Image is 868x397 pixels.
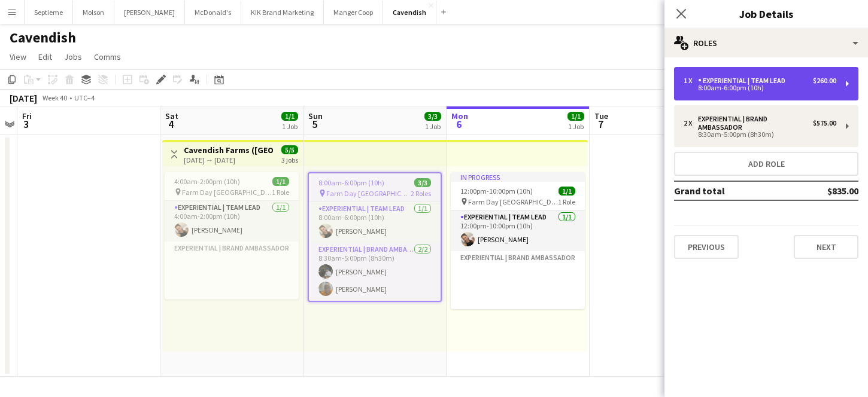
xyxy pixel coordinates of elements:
div: 1 Job [425,122,441,131]
span: Tue [594,111,608,121]
span: 1/1 [567,112,584,121]
div: Experiential | Brand Ambassador [698,115,813,132]
div: $260.00 [813,77,836,85]
div: 1 x [684,77,698,85]
div: 3 jobs [281,154,298,164]
button: Add role [674,152,858,176]
span: 2 Roles [411,189,431,198]
span: 8:00am-6:00pm (10h) [318,178,384,187]
span: Sat [165,111,178,121]
app-job-card: In progress12:00pm-10:00pm (10h)1/1 Farm Day [GEOGRAPHIC_DATA]1 RoleExperiential | Team Lead1/112... [451,172,585,309]
a: Comms [89,49,126,65]
span: 4:00am-2:00pm (10h) [174,177,240,186]
div: 8:30am-5:00pm (8h30m) [684,132,836,138]
button: [PERSON_NAME] [114,1,185,24]
span: 5/5 [281,145,298,154]
div: 8:00am-6:00pm (10h) [684,85,836,91]
app-card-role-placeholder: Experiential | Brand Ambassador [165,242,299,300]
span: Jobs [64,51,82,62]
span: Week 40 [40,93,69,102]
span: Farm Day [GEOGRAPHIC_DATA] [182,188,272,197]
app-card-role-placeholder: Experiential | Brand Ambassador [451,251,585,309]
span: 1/1 [281,112,298,121]
app-job-card: 4:00am-2:00pm (10h)1/1 Farm Day [GEOGRAPHIC_DATA]1 RoleExperiential | Team Lead1/14:00am-2:00pm (... [165,172,299,300]
td: $835.00 [788,181,858,200]
app-card-role: Experiential | Brand Ambassador2/28:30am-5:00pm (8h30m)[PERSON_NAME][PERSON_NAME] [309,243,441,301]
div: Roles [664,29,868,57]
div: [DATE] [10,92,37,104]
span: 1/1 [559,187,575,196]
button: Septieme [25,1,73,24]
span: 3/3 [424,112,441,121]
app-job-card: 8:00am-6:00pm (10h)3/3 Farm Day [GEOGRAPHIC_DATA]2 RolesExperiential | Team Lead1/18:00am-6:00pm ... [308,172,442,302]
span: Farm Day [GEOGRAPHIC_DATA] [326,189,411,198]
span: Sun [308,111,323,121]
span: 3/3 [414,178,431,187]
td: Grand total [674,181,788,200]
a: Edit [34,49,57,65]
a: View [5,49,31,65]
span: 1 Role [272,188,289,197]
button: McDonald's [185,1,241,24]
div: 1 Job [282,122,298,131]
button: Cavendish [383,1,436,24]
span: 1/1 [272,177,289,186]
h3: Cavendish Farms ([GEOGRAPHIC_DATA], [GEOGRAPHIC_DATA]) [184,145,273,155]
button: KIK Brand Marketing [241,1,324,24]
div: [DATE] → [DATE] [184,155,273,164]
span: 4 [163,117,178,131]
h1: Cavendish [10,29,76,47]
span: 6 [450,117,468,131]
span: 3 [20,117,32,131]
button: Molson [73,1,114,24]
span: Mon [451,111,468,121]
div: $575.00 [813,119,836,127]
span: 1 Role [558,197,575,206]
div: UTC−4 [74,93,95,102]
app-card-role: Experiential | Team Lead1/18:00am-6:00pm (10h)[PERSON_NAME] [309,202,441,243]
span: 7 [593,117,608,131]
button: Previous [674,235,739,259]
span: Comms [94,51,121,62]
span: Farm Day [GEOGRAPHIC_DATA] [468,197,558,206]
span: 5 [306,117,323,131]
button: Manger Coop [324,1,383,24]
div: Experiential | Team Lead [698,77,790,85]
div: 1 Job [568,122,584,131]
app-card-role: Experiential | Team Lead1/14:00am-2:00pm (10h)[PERSON_NAME] [165,201,299,242]
div: In progress [451,172,585,182]
a: Jobs [59,49,87,65]
app-card-role: Experiential | Team Lead1/112:00pm-10:00pm (10h)[PERSON_NAME] [451,210,585,251]
span: Edit [38,51,52,62]
div: 2 x [684,119,698,127]
span: View [10,51,26,62]
button: Next [794,235,858,259]
span: Fri [22,111,32,121]
span: 12:00pm-10:00pm (10h) [460,187,533,196]
h3: Job Details [664,6,868,22]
